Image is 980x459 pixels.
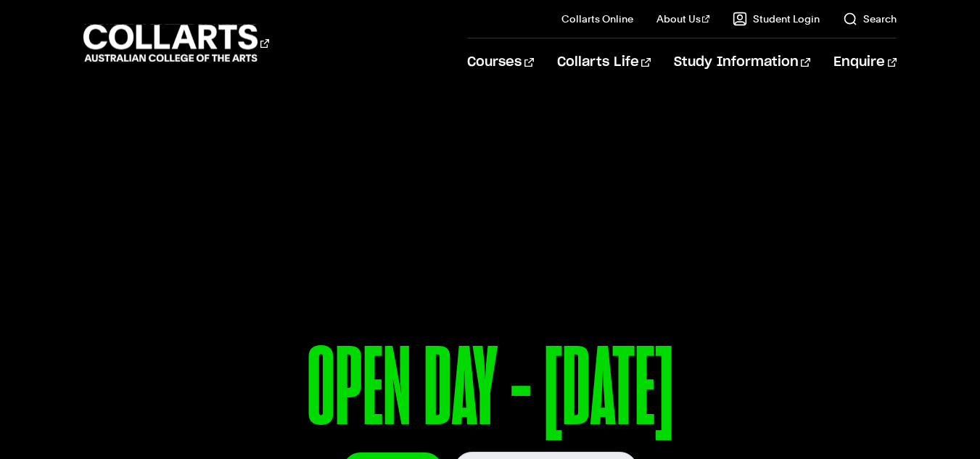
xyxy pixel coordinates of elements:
a: Study Information [674,38,810,86]
a: About Us [656,12,710,26]
div: Go to homepage [83,22,269,64]
a: Collarts Life [557,38,651,86]
a: Search [843,12,897,26]
p: OPEN DAY - [DATE] [83,332,897,452]
a: Courses [467,38,533,86]
a: Student Login [733,12,820,26]
a: Collarts Online [561,12,633,26]
a: Enquire [833,38,897,86]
